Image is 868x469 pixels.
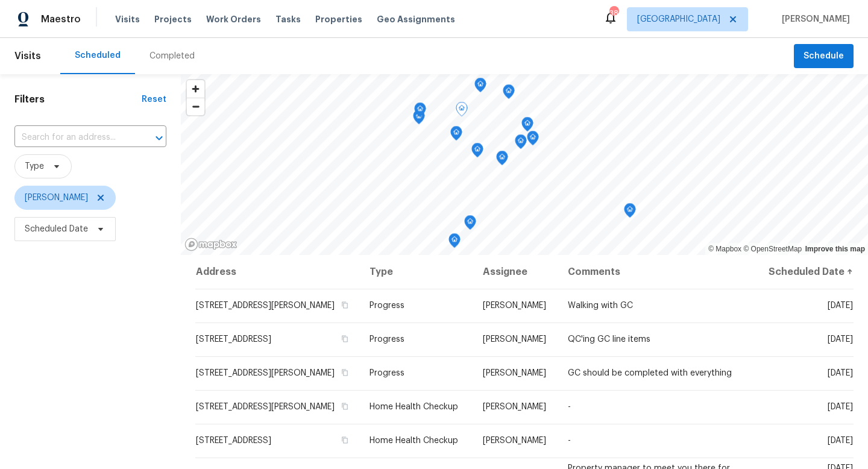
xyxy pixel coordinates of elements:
[496,151,508,169] div: Map marker
[181,74,868,255] canvas: Map
[187,80,204,98] button: Zoom in
[483,403,546,411] span: [PERSON_NAME]
[187,98,204,115] button: Zoom out
[805,245,865,253] a: Improve this map
[154,13,192,25] span: Projects
[360,255,473,289] th: Type
[503,84,515,103] div: Map marker
[568,436,571,445] span: -
[187,98,204,115] span: Zoom out
[370,335,404,344] span: Progress
[206,13,261,25] span: Work Orders
[804,49,844,64] span: Schedule
[413,110,425,128] div: Map marker
[450,126,462,145] div: Map marker
[370,301,404,310] span: Progress
[196,335,271,344] span: [STREET_ADDRESS]
[515,134,527,153] div: Map marker
[828,301,853,310] span: [DATE]
[370,436,458,445] span: Home Health Checkup
[25,223,88,235] span: Scheduled Date
[483,369,546,377] span: [PERSON_NAME]
[14,128,133,147] input: Search for an address...
[637,13,720,25] span: [GEOGRAPHIC_DATA]
[377,13,455,25] span: Geo Assignments
[151,130,168,146] button: Open
[370,403,458,411] span: Home Health Checkup
[25,160,44,172] span: Type
[568,403,571,411] span: -
[777,13,850,25] span: [PERSON_NAME]
[483,335,546,344] span: [PERSON_NAME]
[527,131,539,150] div: Map marker
[568,369,732,377] span: GC should be completed with everything
[464,215,476,234] div: Map marker
[339,367,350,378] button: Copy Address
[339,401,350,412] button: Copy Address
[414,102,426,121] div: Map marker
[521,117,533,136] div: Map marker
[708,245,741,253] a: Mapbox
[115,13,140,25] span: Visits
[483,301,546,310] span: [PERSON_NAME]
[370,369,404,377] span: Progress
[568,335,650,344] span: QC'ing GC line items
[184,238,237,251] a: Mapbox homepage
[315,13,362,25] span: Properties
[828,403,853,411] span: [DATE]
[794,44,854,69] button: Schedule
[14,43,41,69] span: Visits
[339,435,350,445] button: Copy Address
[456,102,468,121] div: Map marker
[196,436,271,445] span: [STREET_ADDRESS]
[195,255,360,289] th: Address
[828,335,853,344] span: [DATE]
[25,192,88,204] span: [PERSON_NAME]
[339,333,350,344] button: Copy Address
[568,301,633,310] span: Walking with GC
[339,300,350,310] button: Copy Address
[609,7,618,19] div: 38
[142,93,166,105] div: Reset
[196,301,335,310] span: [STREET_ADDRESS][PERSON_NAME]
[275,15,301,24] span: Tasks
[448,233,461,252] div: Map marker
[75,49,121,61] div: Scheduled
[483,436,546,445] span: [PERSON_NAME]
[149,50,195,62] div: Completed
[743,245,802,253] a: OpenStreetMap
[41,13,81,25] span: Maestro
[756,255,854,289] th: Scheduled Date ↑
[474,78,486,96] div: Map marker
[828,436,853,445] span: [DATE]
[14,93,142,105] h1: Filters
[473,255,558,289] th: Assignee
[624,203,636,222] div: Map marker
[471,143,483,162] div: Map marker
[558,255,756,289] th: Comments
[196,369,335,377] span: [STREET_ADDRESS][PERSON_NAME]
[828,369,853,377] span: [DATE]
[196,403,335,411] span: [STREET_ADDRESS][PERSON_NAME]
